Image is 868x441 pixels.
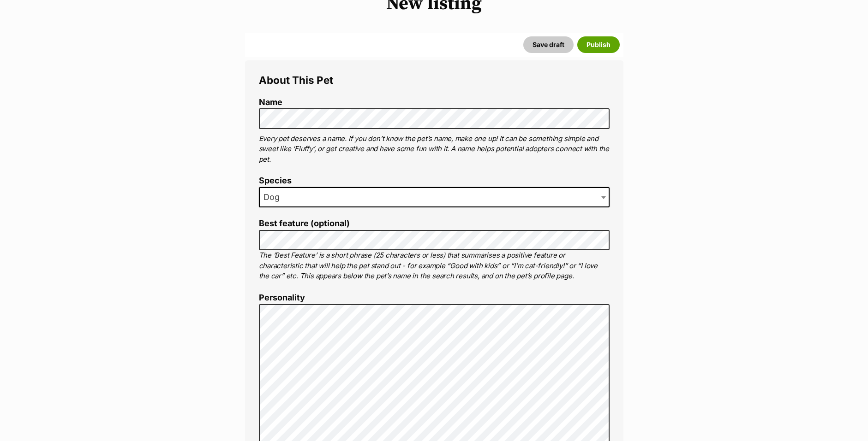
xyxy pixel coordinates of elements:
p: Every pet deserves a name. If you don’t know the pet’s name, make one up! It can be something sim... [259,134,610,165]
label: Best feature (optional) [259,219,610,229]
button: Publish [577,36,620,53]
button: Save draft [523,36,574,53]
span: Dog [260,191,289,204]
label: Name [259,98,610,107]
p: The ‘Best Feature’ is a short phrase (25 characters or less) that summarises a positive feature o... [259,250,610,282]
span: Dog [259,187,610,207]
span: About This Pet [259,74,333,86]
label: Species [259,176,610,186]
label: Personality [259,293,610,303]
